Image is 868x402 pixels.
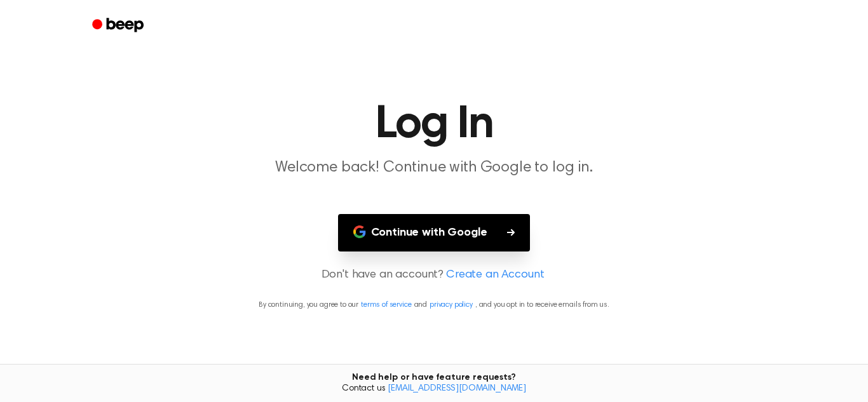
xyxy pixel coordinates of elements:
p: Don't have an account? [15,267,853,284]
p: By continuing, you agree to our and , and you opt in to receive emails from us. [15,299,853,311]
a: [EMAIL_ADDRESS][DOMAIN_NAME] [388,384,526,393]
a: Create an Account [446,267,544,284]
button: Continue with Google [338,214,531,251]
a: privacy policy [430,301,473,309]
a: terms of service [361,301,411,309]
h1: Log In [109,102,759,147]
p: Welcome back! Continue with Google to log in. [190,157,678,178]
a: Beep [83,13,155,38]
span: Contact us [8,384,860,395]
